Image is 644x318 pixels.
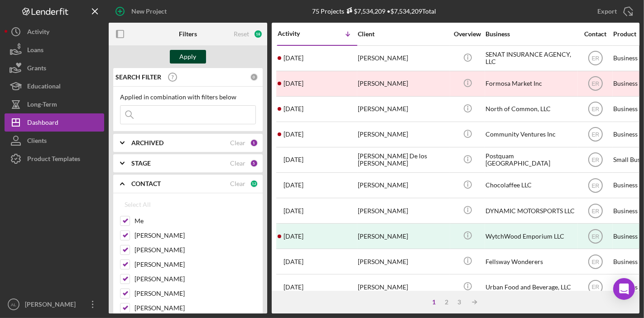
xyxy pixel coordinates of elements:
div: 1 [428,298,440,306]
text: ER [591,233,599,240]
div: Business [485,30,576,38]
time: 2025-07-08 18:12 [284,131,303,138]
button: Clients [5,132,104,150]
button: AL[PERSON_NAME] [5,295,104,313]
div: [PERSON_NAME] [358,72,448,96]
button: Grants [5,59,104,77]
time: 2025-08-11 21:33 [284,105,303,113]
label: Me [135,216,256,225]
div: Educational [27,77,61,98]
button: New Project [109,2,176,20]
b: SEARCH FILTER [115,73,161,81]
button: Long-Term [5,95,104,113]
div: Activity [27,23,49,43]
div: [PERSON_NAME] [358,250,448,274]
div: Fellsway Wonderers [485,250,576,274]
div: Select All [125,196,151,214]
label: [PERSON_NAME] [135,274,256,284]
div: [PERSON_NAME] [358,199,448,223]
text: ER [591,106,599,113]
button: Loans [5,41,104,59]
div: Clear [230,180,245,187]
b: STAGE [131,160,151,167]
div: Dashboard [27,113,58,134]
div: [PERSON_NAME] [358,173,448,197]
div: 75 Projects • $7,534,209 Total [312,7,436,15]
div: 2 [440,298,453,306]
div: [PERSON_NAME] [358,46,448,70]
div: 0 [250,73,258,81]
div: Export [597,2,617,20]
div: [PERSON_NAME] [358,97,448,121]
div: [PERSON_NAME] [23,295,82,316]
b: CONTACT [131,180,161,187]
time: 2025-05-13 19:58 [284,233,303,240]
div: 18 [254,29,263,39]
time: 2025-05-19 21:39 [284,207,303,215]
div: Applied in combination with filters below [120,93,256,101]
label: [PERSON_NAME] [135,289,256,298]
button: Dashboard [5,113,104,132]
time: 2025-04-29 15:14 [284,284,303,291]
div: WytchWood Emporium LLC [485,224,576,248]
div: [PERSON_NAME] [358,224,448,248]
div: Open Intercom Messenger [613,278,635,300]
div: Clear [230,160,245,167]
label: [PERSON_NAME] [135,303,256,313]
time: 2025-06-20 11:17 [284,181,303,189]
div: Clear [230,139,245,147]
button: Select All [120,196,155,214]
div: 12 [250,180,258,188]
b: ARCHIVED [131,139,163,147]
button: Educational [5,77,104,95]
div: Grants [27,59,46,79]
div: Reset [234,30,249,38]
time: 2025-07-04 18:38 [284,156,303,163]
label: [PERSON_NAME] [135,245,256,254]
div: Long-Term [27,95,57,116]
div: Community Ventures Inc [485,122,576,147]
div: Client [358,30,448,38]
div: Contact [578,30,612,38]
time: 2025-04-30 16:10 [284,258,303,265]
text: ER [591,55,599,62]
div: Postquam [GEOGRAPHIC_DATA] [485,148,576,172]
div: $7,534,209 [344,7,385,15]
div: Product Templates [27,150,80,170]
div: Urban Food and Beverage, LLC [485,275,576,299]
button: Apply [170,50,206,64]
div: New Project [131,2,167,20]
text: ER [591,208,599,214]
button: Export [588,2,639,20]
div: North of Common, LLC [485,97,576,121]
div: Loans [27,41,43,61]
div: 1 [250,139,258,147]
div: DYNAMIC MOTORSPORTS LLC [485,199,576,223]
label: [PERSON_NAME] [135,231,256,240]
text: ER [591,81,599,87]
div: 5 [250,159,258,167]
time: 2025-08-21 17:18 [284,80,303,87]
div: Activity [278,30,317,37]
text: ER [591,259,599,265]
div: [PERSON_NAME] [358,122,448,147]
div: [PERSON_NAME] De los [PERSON_NAME] [358,148,448,172]
div: [PERSON_NAME] [358,275,448,299]
button: Product Templates [5,150,104,168]
div: SENAT INSURANCE AGENCY, LLC [485,46,576,70]
div: Apply [180,50,197,64]
text: AL [11,302,16,307]
text: ER [591,132,599,138]
text: ER [591,157,599,163]
div: Chocolaffee LLC [485,173,576,197]
a: Activity [5,23,104,41]
text: ER [591,284,599,290]
div: Overview [451,30,485,38]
